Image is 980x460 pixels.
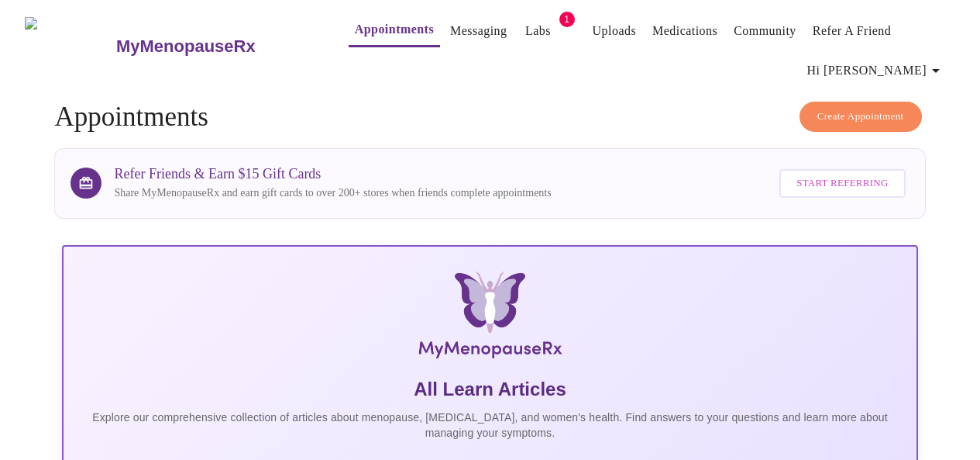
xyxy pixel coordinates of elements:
[76,410,903,441] p: Explore our comprehensive collection of articles about menopause, [MEDICAL_DATA], and women's hea...
[444,16,513,47] button: Messaging
[652,20,717,42] a: Medications
[514,16,563,47] button: Labs
[734,20,796,42] a: Community
[646,16,724,47] button: Medications
[25,17,114,75] img: MyMenopauseRx Logo
[799,102,922,132] button: Create Appointment
[775,161,909,206] a: Start Referring
[205,272,775,365] img: MyMenopauseRx Logo
[817,108,904,126] span: Create Appointment
[76,377,903,402] h5: All Learn Articles
[525,20,551,42] a: Labs
[727,16,803,47] button: Community
[586,16,643,47] button: Uploads
[114,19,317,74] a: MyMenopauseRx
[116,36,256,57] h3: MyMenopauseRx
[796,175,888,192] span: Start Referring
[54,102,925,133] h4: Appointments
[450,20,507,42] a: Messaging
[806,16,898,47] button: Refer a Friend
[114,166,551,182] h3: Refer Friends & Earn $15 Gift Cards
[114,185,551,201] p: Share MyMenopauseRx and earn gift cards to over 200+ stores when friends complete appointments
[779,169,905,198] button: Start Referring
[349,14,440,47] button: Appointments
[807,60,945,81] span: Hi [PERSON_NAME]
[813,20,892,42] a: Refer a Friend
[355,19,434,40] a: Appointments
[801,55,951,86] button: Hi [PERSON_NAME]
[593,20,637,42] a: Uploads
[559,12,575,27] span: 1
